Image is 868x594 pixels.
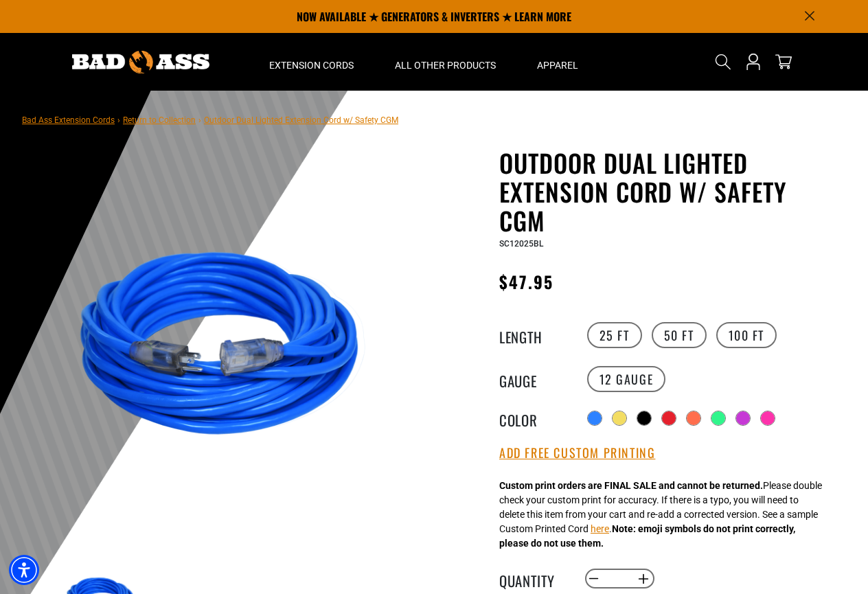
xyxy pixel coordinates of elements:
[773,54,795,70] a: cart
[22,111,398,128] nav: breadcrumbs
[198,115,201,125] span: ›
[537,59,578,71] span: Apparel
[712,51,734,73] summary: Search
[652,322,707,348] label: 50 FT
[516,33,599,91] summary: Apparel
[499,446,655,461] button: Add Free Custom Printing
[62,183,393,514] img: Blue
[269,59,354,71] span: Extension Cords
[591,522,609,536] button: here
[9,555,39,585] div: Accessibility Menu
[395,59,496,71] span: All Other Products
[499,239,543,249] span: SC12025BL
[499,479,822,551] div: Please double check your custom print for accuracy. If there is a typo, you will need to delete t...
[72,51,209,73] img: Bad Ass Extension Cords
[742,33,764,91] a: Open this option
[499,148,836,235] h1: Outdoor Dual Lighted Extension Cord w/ Safety CGM
[499,326,568,344] legend: Length
[374,33,516,91] summary: All Other Products
[499,409,568,427] legend: Color
[499,370,568,388] legend: Gauge
[204,115,398,125] span: Outdoor Dual Lighted Extension Cord w/ Safety CGM
[499,570,568,588] label: Quantity
[22,115,115,125] a: Bad Ass Extension Cords
[117,115,120,125] span: ›
[499,269,553,294] span: $47.95
[499,523,795,549] strong: Note: emoji symbols do not print correctly, please do not use them.
[249,33,374,91] summary: Extension Cords
[123,115,196,125] a: Return to Collection
[716,322,777,348] label: 100 FT
[499,480,763,491] strong: Custom print orders are FINAL SALE and cannot be returned.
[587,366,666,392] label: 12 Gauge
[587,322,642,348] label: 25 FT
